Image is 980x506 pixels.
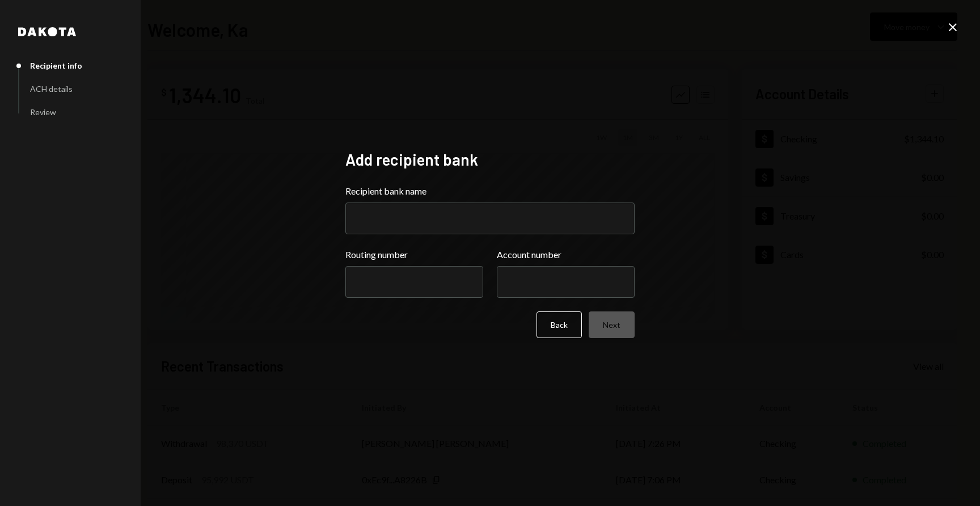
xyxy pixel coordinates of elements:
[345,184,635,198] label: Recipient bank name
[30,61,82,70] div: Recipient info
[497,248,635,262] label: Account number
[30,107,56,117] div: Review
[345,248,483,262] label: Routing number
[345,149,635,171] h2: Add recipient bank
[537,311,582,338] button: Back
[30,84,73,94] div: ACH details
